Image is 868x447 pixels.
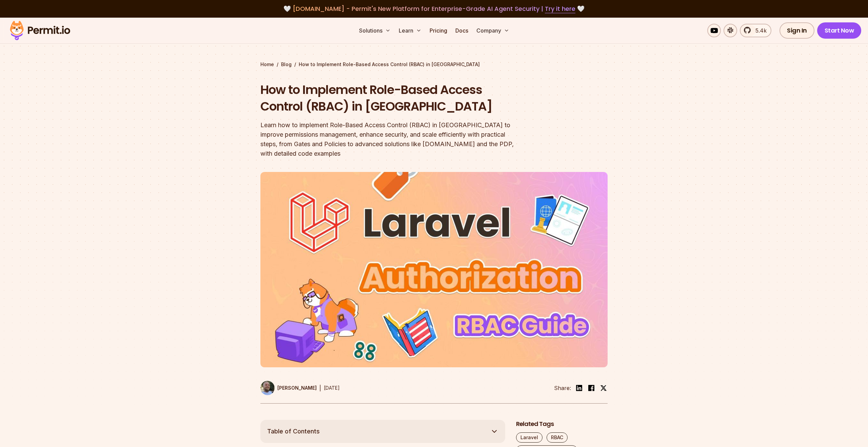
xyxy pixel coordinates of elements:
img: Permit logo [7,19,73,42]
a: Try it here [545,4,575,13]
a: Blog [281,61,292,68]
a: Start Now [817,22,862,39]
img: linkedin [575,384,583,392]
button: Company [474,24,512,37]
a: Laravel [516,432,542,443]
div: | [319,384,321,392]
span: [DOMAIN_NAME] - Permit's New Platform for Enterprise-Grade AI Agent Security | [293,4,575,13]
a: [PERSON_NAME] [260,381,317,395]
div: / / [260,61,608,68]
a: Pricing [427,24,450,37]
div: Learn how to implement Role-Based Access Control (RBAC) in [GEOGRAPHIC_DATA] to improve permissio... [260,120,521,158]
p: [PERSON_NAME] [277,385,317,391]
span: 5.4k [751,26,767,35]
button: Table of Contents [260,420,505,443]
h2: Related Tags [516,420,608,428]
img: How to Implement Role-Based Access Control (RBAC) in Laravel [260,172,608,367]
li: Share: [554,384,571,392]
a: 5.4k [740,24,771,37]
img: twitter [600,385,607,391]
a: Docs [453,24,471,37]
time: [DATE] [324,385,340,391]
a: Sign In [780,22,814,39]
img: facebook [587,384,595,392]
a: RBAC [547,432,568,443]
span: Table of Contents [267,427,320,436]
img: Steve McDougall [260,381,275,395]
div: 🤍 🤍 [16,4,852,14]
button: Solutions [356,24,393,37]
button: Learn [396,24,424,37]
h1: How to Implement Role-Based Access Control (RBAC) in [GEOGRAPHIC_DATA] [260,81,521,115]
a: Home [260,61,274,68]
